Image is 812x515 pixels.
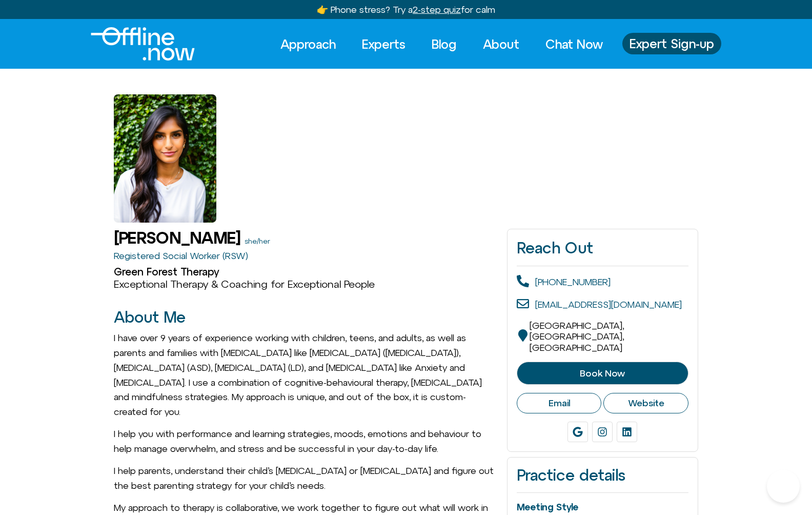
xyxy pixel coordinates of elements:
[536,33,612,55] a: Chat Now
[271,33,345,55] a: Approach
[517,393,602,413] a: Email
[580,368,625,379] span: Book Now
[114,266,497,278] h2: Green Forest Therapy
[114,229,240,247] h1: [PERSON_NAME]
[91,27,195,61] img: offline.now
[474,33,529,55] a: About
[530,320,624,353] span: [GEOGRAPHIC_DATA], [GEOGRAPHIC_DATA], [GEOGRAPHIC_DATA]
[517,362,688,385] a: Book Now
[767,470,800,503] iframe: Botpress
[271,33,612,55] nav: Menu
[517,467,688,484] h2: Practice details
[114,427,497,457] p: I help you with performance and learning strategies, moods, emotions and behaviour to help manage...
[245,237,270,245] a: she/her
[114,278,497,290] h3: Exceptional Therapy & Coaching for Exceptional People
[114,331,497,420] p: I have over 9 years of experience working with children, teens, and adults, as well as parents an...
[517,239,688,257] h2: Reach Out
[114,309,497,326] h2: About Me
[535,299,682,310] a: [EMAIL_ADDRESS][DOMAIN_NAME]
[517,502,578,512] span: Meeting Style
[628,398,664,409] span: Website
[91,27,177,61] div: Logo
[422,33,466,55] a: Blog
[630,37,714,50] span: Expert Sign-up
[535,276,611,287] a: [PHONE_NUMBER]
[317,4,495,15] a: 👉 Phone stress? Try a2-step quizfor calm
[603,393,688,413] a: Website
[353,33,415,55] a: Experts
[114,464,497,493] p: I help parents, understand their child’s [MEDICAL_DATA] or [MEDICAL_DATA] and figure out the best...
[413,4,461,15] u: 2-step quiz
[622,33,721,54] a: Expert Sign-up
[549,398,570,409] span: Email
[114,250,248,261] a: Registered Social Worker (RSW)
